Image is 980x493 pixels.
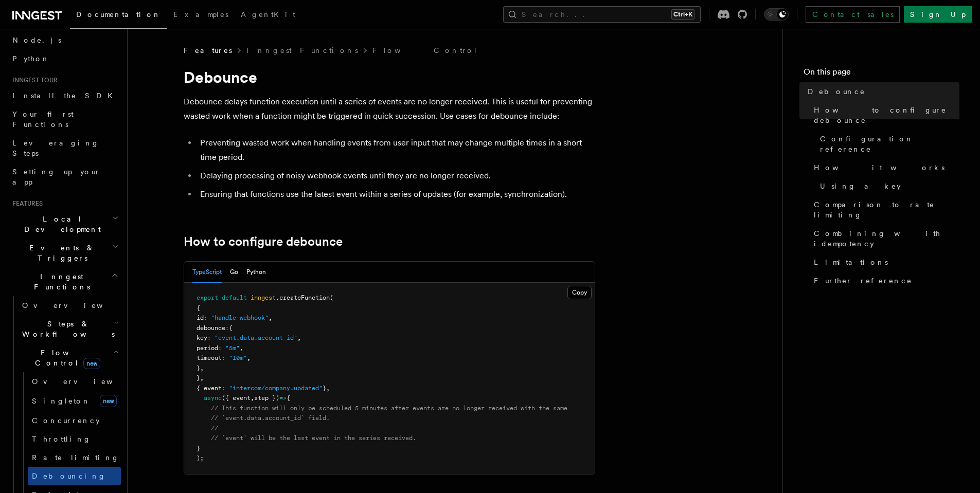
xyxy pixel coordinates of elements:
[246,262,266,283] button: Python
[8,243,112,263] span: Events & Triggers
[269,314,272,321] span: ,
[197,169,595,183] li: Delaying processing of noisy webhook events until they are no longer received.
[279,394,287,401] span: =>
[326,385,330,392] span: ,
[806,6,900,23] a: Contact sales
[32,377,138,386] span: Overview
[251,294,276,301] span: inngest
[8,31,121,49] a: Node.js
[372,45,478,56] a: Flow Control
[32,397,91,405] span: Singleton
[8,76,58,84] span: Inngest tour
[32,435,91,443] span: Throttling
[184,45,232,56] span: Features
[814,276,912,286] span: Further reference
[18,319,115,339] span: Steps & Workflows
[197,136,595,165] li: Preventing wasted work when handling events from user input that may change multiple times in a s...
[222,385,225,392] span: :
[808,86,865,97] span: Debounce
[814,105,959,125] span: How to configure debounce
[18,348,113,368] span: Flow Control
[810,253,959,271] a: Limitations
[218,344,222,352] span: :
[904,6,972,23] a: Sign Up
[240,344,243,352] span: ,
[197,304,200,312] span: {
[8,239,121,267] button: Events & Triggers
[229,354,247,361] span: "10m"
[215,334,297,341] span: "event.data.account_id"
[810,271,959,290] a: Further reference
[276,294,330,301] span: .createFunction
[8,86,121,105] a: Install the SDK
[8,271,111,292] span: Inngest Functions
[814,228,959,249] span: Combining with idempotency
[222,354,225,361] span: :
[12,54,50,63] span: Python
[8,134,121,162] a: Leveraging Steps
[247,354,251,361] span: ,
[211,414,330,422] span: // `event.data.account_id` field.
[8,105,121,134] a: Your first Functions
[764,8,789,21] button: Toggle dark mode
[8,162,121,191] a: Setting up your app
[184,68,595,86] h1: Debounce
[222,294,247,301] span: default
[12,110,74,129] span: Your first Functions
[12,139,99,157] span: Leveraging Steps
[8,267,121,296] button: Inngest Functions
[229,324,233,332] span: {
[18,315,121,343] button: Steps & Workflows
[297,334,301,341] span: ,
[197,364,200,372] span: }
[820,181,901,191] span: Using a key
[28,448,121,467] a: Rate limiting
[28,372,121,391] a: Overview
[8,214,112,234] span: Local Development
[230,262,238,283] button: Go
[8,199,43,208] span: Features
[816,177,959,195] a: Using a key
[814,162,945,173] span: How it works
[810,158,959,177] a: How it works
[197,445,200,452] span: }
[246,45,358,56] a: Inngest Functions
[330,294,333,301] span: (
[207,334,211,341] span: :
[22,301,128,309] span: Overview
[222,394,251,401] span: ({ event
[204,314,207,321] span: :
[254,394,279,401] span: step })
[197,187,595,202] li: Ensuring that functions use the latest event within a series of updates (for example, synchroniza...
[814,257,888,267] span: Limitations
[184,95,595,123] p: Debounce delays function execution until a series of events are no longer received. This is usefu...
[28,430,121,448] a: Throttling
[32,453,119,462] span: Rate limiting
[567,286,592,299] button: Copy
[192,262,222,283] button: TypeScript
[32,472,106,480] span: Debouncing
[12,168,101,186] span: Setting up your app
[211,405,567,412] span: // This function will only be scheduled 5 minutes after events are no longer received with the same
[28,411,121,430] a: Concurrency
[251,394,254,401] span: ,
[814,199,959,220] span: Comparison to rate limiting
[671,9,694,20] kbd: Ctrl+K
[204,394,222,401] span: async
[211,425,218,432] span: //
[28,391,121,411] a: Singletonnew
[83,358,100,369] span: new
[197,374,200,381] span: }
[8,210,121,239] button: Local Development
[28,467,121,485] a: Debouncing
[8,49,121,68] a: Python
[70,3,167,29] a: Documentation
[12,92,119,100] span: Install the SDK
[804,82,959,101] a: Debounce
[76,10,161,19] span: Documentation
[100,395,117,407] span: new
[816,130,959,158] a: Configuration reference
[225,324,229,332] span: :
[211,314,269,321] span: "handle-webhook"
[810,224,959,253] a: Combining with idempotency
